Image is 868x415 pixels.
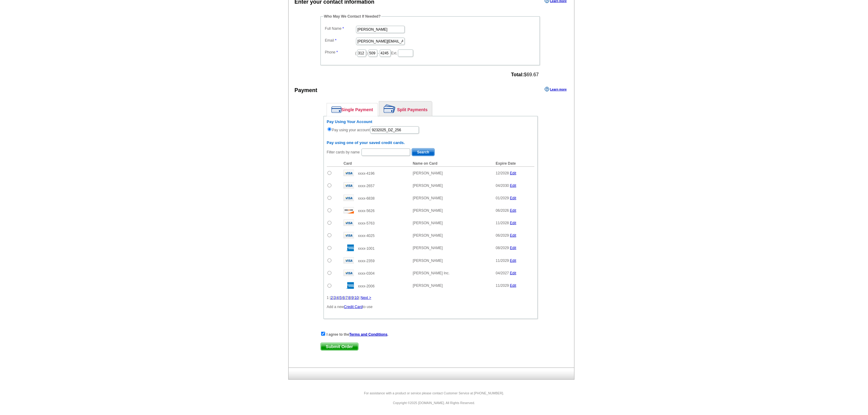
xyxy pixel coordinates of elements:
label: Email [325,38,355,43]
strong: I agree to the . [327,332,389,337]
span: 11/2029 [496,259,509,263]
span: xxxx-2006 [358,284,375,288]
span: 06/2029 [496,233,509,238]
img: split-payment.png [384,105,396,113]
img: disc.gif [344,207,354,214]
th: Expire Date [493,160,534,167]
span: 06/2026 [496,208,509,213]
label: Phone [325,50,355,55]
a: Edit [510,246,516,250]
th: Name on Card [410,160,493,167]
span: Search [412,149,434,156]
a: Split Payments [379,101,432,116]
dd: ( ) - Ext. [324,48,537,57]
span: xxxx-5763 [358,221,375,225]
span: 12/2028 [496,171,509,175]
span: [PERSON_NAME] [413,221,443,225]
img: visa.gif [344,182,354,189]
div: Pay using your account [327,119,534,134]
span: [PERSON_NAME] [413,208,443,213]
a: Edit [510,233,516,238]
img: visa.gif [344,170,354,176]
a: Next > [361,296,371,300]
span: [PERSON_NAME] [413,283,443,288]
span: 08/2029 [496,246,509,250]
span: [PERSON_NAME] [413,233,443,238]
span: [PERSON_NAME] [413,183,443,188]
legend: Who May We Contact If Needed? [324,14,381,19]
a: Edit [510,171,516,175]
span: xxxx-0304 [358,271,375,276]
input: PO #: [370,126,419,134]
span: $69.67 [511,72,539,77]
img: visa.gif [344,220,354,226]
a: Edit [510,183,516,188]
div: Payment [295,86,317,94]
span: xxxx-4025 [358,234,375,238]
span: xxxx-2359 [358,259,375,263]
a: 8 [349,296,351,300]
img: visa.gif [344,270,354,276]
span: [PERSON_NAME] [413,259,443,263]
a: Edit [510,271,516,275]
span: Submit Order [321,343,358,350]
span: xxxx-1001 [358,246,375,251]
span: 04/2030 [496,183,509,188]
a: 2 [331,296,333,300]
div: 1 | | | | | | | | | | [327,295,534,300]
strong: Total: [511,72,524,77]
span: [PERSON_NAME] [413,196,443,200]
button: Search [412,148,435,156]
img: visa.gif [344,257,354,264]
img: single-payment.png [331,106,341,113]
img: visa.gif [344,195,354,201]
span: 11/2029 [496,283,509,288]
a: Credit Card [344,305,362,309]
a: Edit [510,208,516,213]
iframe: LiveChat chat widget [746,274,868,415]
img: visa.gif [344,232,354,238]
a: Edit [510,283,516,288]
img: amex.gif [344,282,354,289]
th: Card [341,160,410,167]
a: 7 [346,296,348,300]
label: Full Name [325,26,355,31]
a: 6 [343,296,345,300]
label: Filter cards by name [327,149,360,155]
a: 4 [337,296,339,300]
a: Edit [510,221,516,225]
a: Edit [510,259,516,263]
span: 11/2028 [496,221,509,225]
a: 3 [334,296,336,300]
a: Single Payment [327,103,378,116]
img: amex.gif [344,245,354,251]
span: 01/2029 [496,196,509,200]
span: [PERSON_NAME] [413,171,443,175]
span: [PERSON_NAME] Inc. [413,271,450,275]
a: 9 [352,296,354,300]
h6: Pay using one of your saved credit cards. [327,140,534,145]
a: Edit [510,196,516,200]
p: Add a new to use [327,304,534,310]
a: Terms and Conditions [349,332,388,337]
a: 10 [355,296,359,300]
span: xxxx-4196 [358,171,375,176]
h6: Pay Using Your Account [327,119,534,124]
a: 5 [340,296,342,300]
a: Learn more [545,87,567,92]
span: xxxx-2657 [358,184,375,188]
span: xxxx-5626 [358,209,375,213]
span: xxxx-6838 [358,196,375,201]
span: 04/2027 [496,271,509,275]
span: [PERSON_NAME] [413,246,443,250]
